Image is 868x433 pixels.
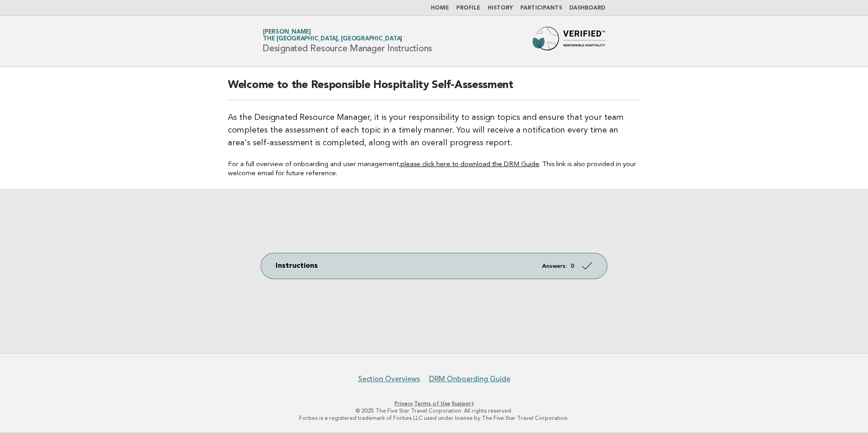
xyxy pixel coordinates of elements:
[488,5,513,11] a: History
[542,263,567,269] em: Answers:
[156,400,712,407] p: · ·
[263,29,402,42] a: [PERSON_NAME]The [GEOGRAPHIC_DATA], [GEOGRAPHIC_DATA]
[395,400,413,407] a: Privacy
[429,374,510,384] a: DRM Onboarding Guide
[520,5,562,11] a: Participants
[228,78,640,100] h2: Welcome to the Responsible Hospitality Self-Assessment
[228,111,640,149] p: As the Designated Resource Manager, it is your responsibility to assign topics and ensure that yo...
[569,5,605,11] a: Dashboard
[452,400,474,407] a: Support
[400,161,539,168] a: please click here to download the DRM Guide
[156,414,712,422] p: Forbes is a registered trademark of Forbes LLC used under license by The Five Star Travel Corpora...
[261,253,607,279] a: Instructions Answers: 0
[263,36,402,42] span: The [GEOGRAPHIC_DATA], [GEOGRAPHIC_DATA]
[533,27,605,56] img: Forbes Travel Guide
[414,400,450,407] a: Terms of Use
[571,263,574,269] strong: 0
[358,374,420,384] a: Section Overviews
[456,5,480,11] a: Profile
[156,407,712,414] p: © 2025 The Five Star Travel Corporation. All rights reserved.
[263,30,432,53] h1: Designated Resource Manager Instructions
[431,5,449,11] a: Home
[228,160,640,178] p: For a full overview of onboarding and user management, . This link is also provided in your welco...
